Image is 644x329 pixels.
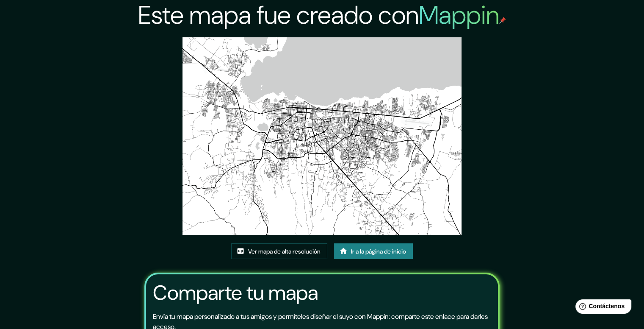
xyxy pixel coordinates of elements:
font: Ver mapa de alta resolución [248,248,321,255]
a: Ver mapa de alta resolución [231,243,327,259]
iframe: Lanzador de widgets de ayuda [569,296,635,320]
img: created-map [182,37,462,235]
font: Ir a la página de inicio [351,248,406,255]
font: Comparte tu mapa [153,279,318,306]
a: Ir a la página de inicio [334,243,413,259]
img: pin de mapeo [499,17,506,24]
